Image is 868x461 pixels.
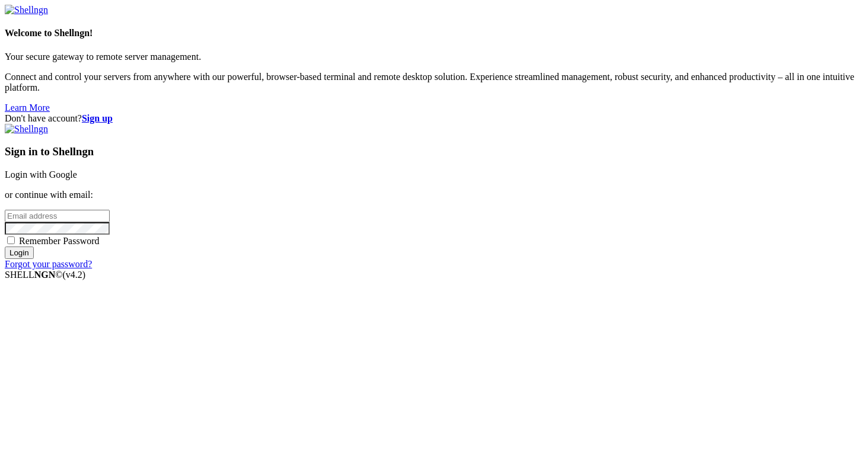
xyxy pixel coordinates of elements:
[63,270,86,280] span: 4.2.0
[5,246,34,259] input: Login
[5,210,110,222] input: Email address
[5,113,863,124] div: Don't have account?
[5,52,863,62] p: Your secure gateway to remote server management.
[5,72,863,93] p: Connect and control your servers from anywhere with our powerful, browser-based terminal and remo...
[82,113,113,123] a: Sign up
[5,259,92,269] a: Forgot your password?
[5,169,77,180] a: Login with Google
[5,103,50,113] a: Learn More
[5,190,863,200] p: or continue with email:
[5,124,48,135] img: Shellngn
[5,28,863,39] h4: Welcome to Shellngn!
[5,270,85,280] span: SHELL ©
[5,5,48,15] img: Shellngn
[5,145,863,158] h3: Sign in to Shellngn
[7,236,15,244] input: Remember Password
[34,270,56,280] b: NGN
[19,236,100,246] span: Remember Password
